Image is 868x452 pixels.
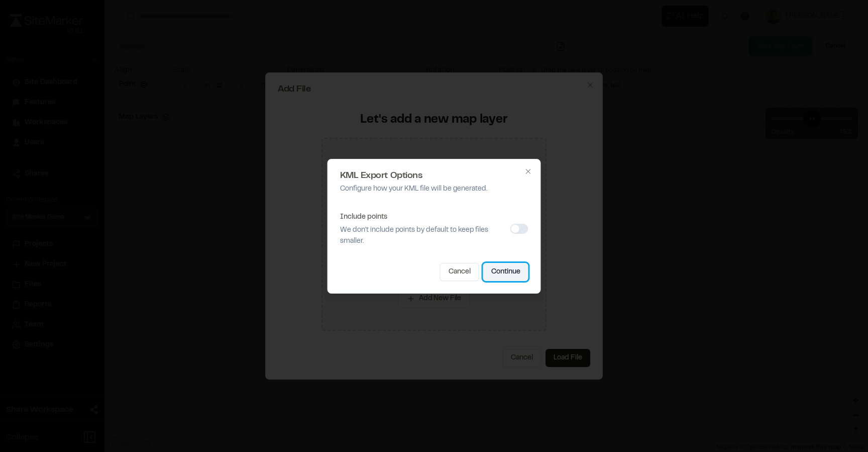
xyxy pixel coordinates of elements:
[340,171,528,180] h2: KML Export Options
[340,184,528,195] p: Configure how your KML file will be generated.
[340,225,506,247] p: We don't include points by default to keep files smaller.
[440,263,479,281] button: Cancel
[340,214,387,220] label: Include points
[483,263,528,281] button: Continue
